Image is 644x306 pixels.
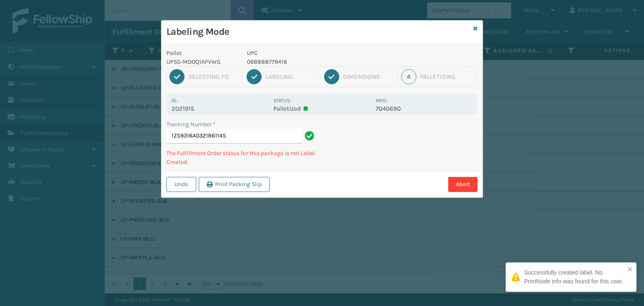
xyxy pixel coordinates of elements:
p: UPSG-MDOQ1APVWG [166,57,237,66]
div: Selecting FO [188,73,239,80]
p: Palletized [273,105,370,112]
button: Print Packing Slip [199,177,270,192]
div: Successfully created label. No PrintNode info was found for this user. [524,268,625,286]
p: 7040690 [376,105,473,112]
label: Status: [273,98,291,104]
p: UPC [247,49,371,57]
div: Palletizing [420,73,475,80]
label: MPO: [376,98,387,104]
label: Id: [171,98,177,104]
div: 3 [324,69,339,84]
p: 068888779418 [247,57,371,66]
p: Pallet [166,49,237,57]
div: 2 [247,69,262,84]
div: 1 [169,69,184,84]
div: Labeling [265,73,316,80]
button: Undo [166,177,196,192]
p: The Fulfillment Order status for this package is not Label Created. [166,149,317,166]
label: Tracking Number [166,120,216,129]
button: Abort [448,177,478,192]
div: 4 [401,69,416,84]
p: 2021915 [171,105,268,112]
div: Dimensions [343,73,393,80]
h3: Labeling Mode [166,26,470,38]
button: close [627,266,633,274]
